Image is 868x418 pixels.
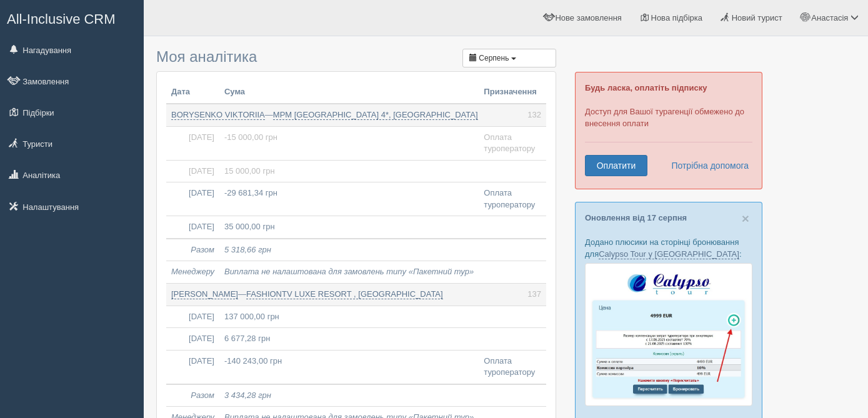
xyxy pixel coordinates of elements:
[219,126,479,160] td: -15 000,00 грн
[663,155,749,176] a: Потрібна допомога
[171,289,238,299] a: [PERSON_NAME]
[219,306,479,328] td: 137 000,00 грн
[166,328,219,351] td: [DATE]
[273,110,478,120] a: MPM [GEOGRAPHIC_DATA] 4*, [GEOGRAPHIC_DATA]
[166,182,219,216] td: [DATE]
[527,109,541,121] span: 132
[555,13,621,22] span: Нове замовлення
[166,350,219,384] td: [DATE]
[246,289,443,299] a: FASHIONTV LUXE RESORT , [GEOGRAPHIC_DATA]
[219,261,479,284] td: Виплата не налаштована для замовлень типу «Пакетний тур»
[166,216,219,239] td: [DATE]
[732,13,782,22] span: Новий турист
[166,384,219,407] td: Разом
[575,72,762,189] div: Доступ для Вашої турагенції обмежено до внесення оплати
[166,239,219,261] td: Разом
[219,216,479,239] td: 35 000,00 грн
[219,239,479,261] td: 5 318,66 грн
[651,13,703,22] span: Нова підбірка
[166,160,219,182] td: [DATE]
[219,328,479,351] td: 6 677,28 грн
[166,104,546,126] td: —
[219,160,479,182] td: 15 000,00 грн
[585,213,687,222] a: Оновлення від 17 серпня
[219,182,479,216] td: -29 681,34 грн
[166,261,219,284] td: Менеджеру
[166,284,546,306] td: —
[527,289,541,301] span: 137
[585,263,752,406] img: calypso-tour-proposal-crm-for-travel-agency.jpg
[599,249,739,259] a: Calypso Tour у [GEOGRAPHIC_DATA]
[166,81,219,104] th: Дата
[585,83,707,92] b: Будь ласка, оплатіть підписку
[479,182,546,216] td: Оплата туроператору
[1,1,143,35] a: All-Inclusive CRM
[462,49,556,67] button: Серпень
[479,81,546,104] th: Призначення
[742,211,749,226] span: ×
[585,155,647,176] a: Оплатити
[156,49,556,65] h3: Моя аналітика
[166,126,219,160] td: [DATE]
[479,54,509,62] span: Серпень
[219,350,479,384] td: -140 243,00 грн
[219,384,479,407] td: 3 434,28 грн
[7,11,116,27] span: All-Inclusive CRM
[479,126,546,160] td: Оплата туроператору
[479,350,546,384] td: Оплата туроператору
[811,13,848,22] span: Анастасія
[585,236,752,260] p: Додано плюсики на сторінці бронювання для :
[171,110,265,120] a: BORYSENKO VIKTORIIA
[166,306,219,328] td: [DATE]
[742,212,749,225] button: Close
[219,81,479,104] th: Сума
